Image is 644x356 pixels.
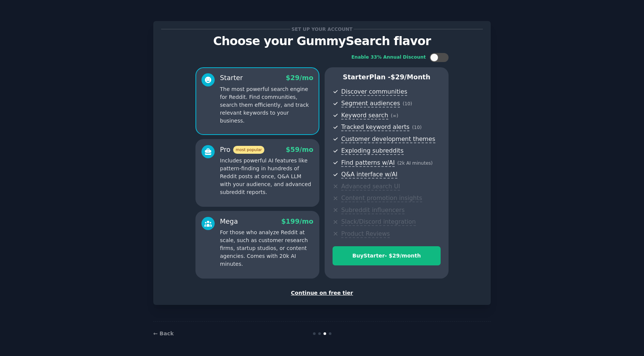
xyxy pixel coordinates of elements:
span: $ 199 /mo [281,218,313,225]
span: Advanced search UI [341,183,400,191]
div: Buy Starter - $ 29 /month [333,252,440,260]
span: Tracked keyword alerts [341,123,409,131]
span: ( 10 ) [412,125,421,130]
p: Includes powerful AI features like pattern-finding in hundreds of Reddit posts at once, Q&A LLM w... [220,157,313,196]
span: Keyword search [341,112,388,120]
span: ( ∞ ) [391,113,398,118]
span: Q&A interface w/AI [341,171,397,179]
span: most popular [233,146,265,154]
span: Content promotion insights [341,194,422,202]
p: The most powerful search engine for Reddit. Find communities, search them efficiently, and track ... [220,85,313,125]
span: Slack/Discord integration [341,218,416,226]
p: Starter Plan - [333,73,441,82]
a: ← Back [153,330,174,336]
span: ( 10 ) [403,101,412,106]
span: Product Reviews [341,230,390,238]
div: Mega [220,217,238,226]
span: Set up your account [290,25,354,33]
span: Segment audiences [341,100,400,108]
div: Pro [220,145,264,155]
span: Find patterns w/AI [341,159,395,167]
span: Subreddit influencers [341,206,404,214]
span: Discover communities [341,88,407,96]
span: $ 29 /mo [286,74,313,82]
button: BuyStarter- $29/month [333,246,441,265]
span: $ 59 /mo [286,146,313,153]
p: For those who analyze Reddit at scale, such as customer research firms, startup studios, or conte... [220,229,313,268]
span: Customer development themes [341,135,435,143]
span: ( 2k AI minutes ) [397,161,433,166]
span: $ 29 /month [391,73,430,81]
span: Exploding subreddits [341,147,403,155]
div: Enable 33% Annual Discount [351,54,426,61]
div: Starter [220,73,243,83]
div: Continue on free tier [161,289,483,297]
p: Choose your GummySearch flavor [161,35,483,48]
